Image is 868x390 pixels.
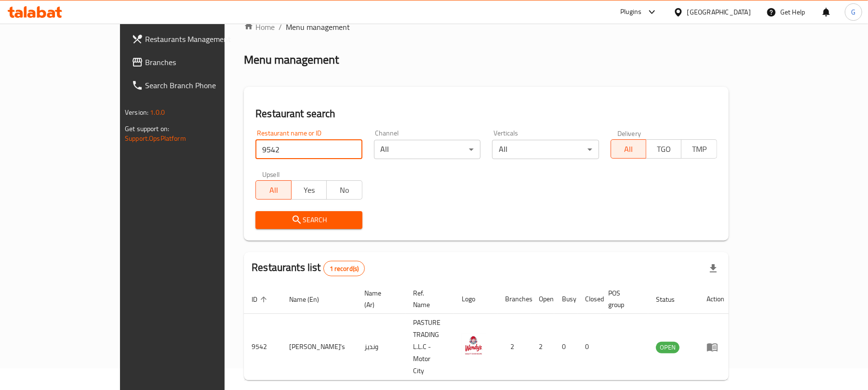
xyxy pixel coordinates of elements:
th: Closed [577,284,601,314]
td: PASTURE TRADING L.L.C - Motor City [405,314,454,380]
div: Total records count [323,261,365,276]
th: Branches [497,284,531,314]
td: 2 [497,314,531,380]
label: Upsell [262,171,280,177]
span: TMP [685,142,713,156]
th: Action [699,284,732,314]
button: All [611,139,646,159]
span: All [615,142,642,156]
button: TMP [681,139,717,159]
a: Search Branch Phone [124,74,265,97]
td: ونديز [357,314,405,380]
div: Plugins [620,6,641,18]
span: G [851,7,855,17]
th: Logo [454,284,497,314]
button: All [255,180,291,200]
span: Yes [295,183,323,197]
span: Name (Ar) [364,287,394,310]
th: Open [531,284,554,314]
span: Branches [145,56,257,68]
span: TGO [650,142,678,156]
span: 1 record(s) [324,264,365,273]
span: Search [263,214,354,226]
span: POS group [608,287,637,310]
span: 1.0.0 [150,106,165,119]
div: [GEOGRAPHIC_DATA] [687,7,751,17]
td: 0 [577,314,601,380]
a: Restaurants Management [124,27,265,51]
span: Status [656,294,687,305]
span: Version: [125,106,148,119]
span: Menu management [286,21,350,33]
span: Get support on: [125,122,169,135]
table: enhanced table [244,284,732,380]
span: All [260,183,287,197]
td: [PERSON_NAME]'s [281,314,357,380]
div: Export file [702,257,725,280]
a: Branches [124,51,265,74]
nav: breadcrumb [244,21,729,33]
span: Restaurants Management [145,33,257,45]
span: Search Branch Phone [145,80,257,91]
button: No [326,180,362,200]
img: Wendy's [462,333,486,357]
li: / [279,21,282,33]
h2: Restaurants list [252,260,365,276]
input: Search for restaurant name or ID.. [255,140,362,159]
h2: Restaurant search [255,107,717,121]
span: OPEN [656,342,680,353]
button: Yes [291,180,327,200]
a: Support.OpsPlatform [125,132,186,145]
span: No [331,183,358,197]
button: TGO [646,139,681,159]
div: Menu [707,341,724,353]
td: 0 [554,314,577,380]
th: Busy [554,284,577,314]
div: All [492,140,599,159]
button: Search [255,211,362,229]
td: 2 [531,314,554,380]
span: Ref. Name [413,287,442,310]
div: All [374,140,481,159]
h2: Menu management [244,52,339,67]
span: ID [252,294,270,305]
span: Name (En) [289,294,332,305]
label: Delivery [617,130,641,136]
